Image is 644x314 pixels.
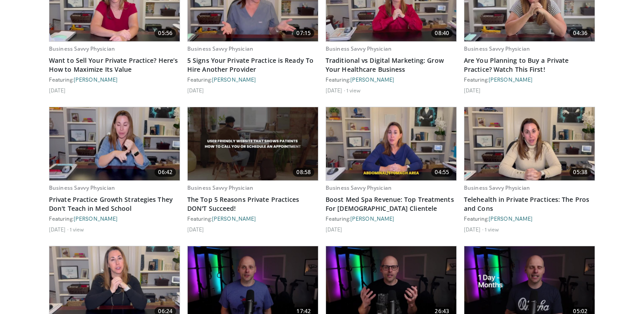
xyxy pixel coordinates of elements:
a: [PERSON_NAME] [74,215,118,222]
a: Business Savvy Physician [326,184,392,192]
span: 04:36 [569,29,591,38]
div: Featuring: [464,215,595,222]
li: [DATE] [187,226,204,233]
a: [PERSON_NAME] [74,76,118,83]
span: 05:56 [154,29,176,38]
span: 06:42 [154,168,176,177]
li: [DATE] [326,226,343,233]
li: 1 view [485,226,499,233]
li: [DATE] [49,87,66,94]
li: 1 view [346,87,361,94]
a: Telehealth in Private Practices: The Pros and Cons [464,195,595,213]
div: Featuring: [49,215,180,222]
a: 06:42 [49,107,180,180]
a: Business Savvy Physician [49,45,115,52]
div: Featuring: [326,215,457,222]
li: [DATE] [187,87,204,94]
span: 07:15 [293,29,314,38]
img: 2364a99c-5b4b-426b-927f-a326d2447dd0.620x360_q85_upscale.jpg [326,107,456,180]
div: Featuring: [187,215,318,222]
a: Want to Sell Your Private Practice? Here’s How to Maximize Its Value [49,56,180,74]
div: Featuring: [49,76,180,83]
div: Featuring: [464,76,595,83]
a: Business Savvy Physician [464,45,530,52]
a: Boost Med Spa Revenue: Top Treatments For [DEMOGRAPHIC_DATA] Clientele [326,195,457,213]
li: [DATE] [49,226,68,233]
a: [PERSON_NAME] [350,76,394,83]
a: Business Savvy Physician [187,184,253,192]
a: [PERSON_NAME] [350,215,394,222]
a: [PERSON_NAME] [212,215,256,222]
a: 5 Signs Your Private Practice is Ready To Hire Another Provider [187,56,318,74]
img: 8e845931-1a52-492a-bbb5-1cb61281a6e2.620x360_q85_upscale.jpg [188,107,318,180]
span: 08:58 [293,168,314,177]
li: [DATE] [464,87,481,94]
span: 04:55 [431,168,453,177]
a: [PERSON_NAME] [489,215,533,222]
img: edcfda69-97e3-4e55-b5d0-be36825368fb.620x360_q85_upscale.jpg [49,107,180,180]
a: Are You Planning to Buy a Private Practice? Watch This First! [464,56,595,74]
a: Business Savvy Physician [326,45,392,52]
a: The Top 5 Reasons Private Practices DON'T Succeed! [187,195,318,213]
a: 08:58 [188,107,318,180]
span: 05:38 [569,168,591,177]
a: Business Savvy Physician [187,45,253,52]
li: [DATE] [464,226,483,233]
img: 9e3fd70f-ae89-41f3-b761-3b331d5877e8.620x360_q85_upscale.jpg [464,107,595,180]
li: 1 view [70,226,84,233]
a: Business Savvy Physician [464,184,530,192]
a: 05:38 [464,107,595,180]
a: [PERSON_NAME] [212,76,256,83]
div: Featuring: [326,76,457,83]
a: Traditional vs Digital Marketing: Grow Your Healthcare Business [326,56,457,74]
span: 08:40 [431,29,453,38]
div: Featuring: [187,76,318,83]
a: Private Practice Growth Strategies They Don't Teach in Med School [49,195,180,213]
a: Business Savvy Physician [49,184,115,192]
li: [DATE] [326,87,345,94]
a: [PERSON_NAME] [489,76,533,83]
a: 04:55 [326,107,456,180]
